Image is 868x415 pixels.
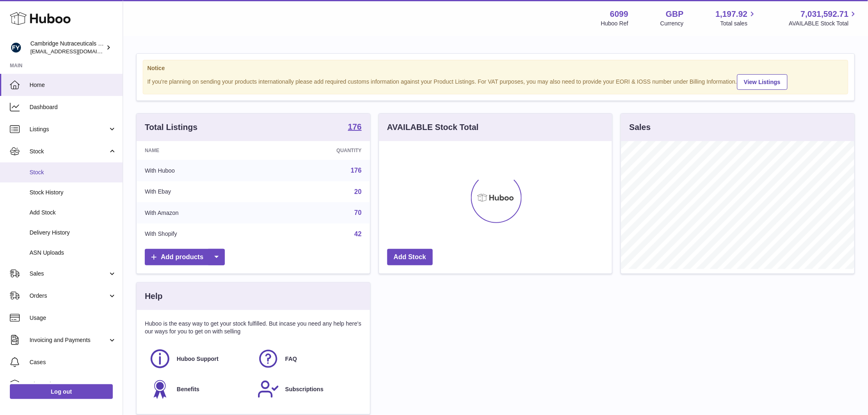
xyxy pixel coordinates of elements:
[30,125,108,133] span: Listings
[145,249,225,266] a: Add products
[601,20,628,27] div: Huboo Ref
[354,188,362,195] a: 20
[387,249,433,266] a: Add Stock
[10,384,113,399] a: Log out
[30,169,116,176] span: Stock
[666,9,683,20] strong: GBP
[264,141,370,160] th: Quantity
[610,9,628,20] strong: 6099
[629,122,651,133] h3: Sales
[147,73,844,90] div: If you're planning on sending your products internationally please add required customs informati...
[30,229,116,237] span: Delivery History
[145,291,162,302] h3: Help
[177,385,199,393] span: Benefits
[716,9,748,20] span: 1,197.92
[30,81,116,89] span: Home
[30,189,116,196] span: Stock History
[257,348,357,370] a: FAQ
[789,9,858,27] a: 7,031,592.71 AVAILABLE Stock Total
[660,20,684,27] div: Currency
[30,209,116,217] span: Add Stock
[147,64,844,72] strong: Notice
[30,314,116,322] span: Usage
[801,9,849,20] span: 7,031,592.71
[145,122,198,133] h3: Total Listings
[354,230,362,237] a: 42
[137,223,264,245] td: With Shopify
[177,355,219,363] span: Huboo Support
[737,74,788,90] a: View Listings
[137,160,264,181] td: With Huboo
[285,385,323,393] span: Subscriptions
[348,123,361,131] strong: 176
[30,40,104,55] div: Cambridge Nutraceuticals Ltd
[10,41,22,54] img: huboo@camnutra.com
[137,202,264,223] td: With Amazon
[387,122,479,133] h3: AVAILABLE Stock Total
[30,249,116,257] span: ASN Uploads
[149,348,249,370] a: Huboo Support
[145,320,362,335] p: Huboo is the easy way to get your stock fulfilled. But incase you need any help here's our ways f...
[720,20,757,27] span: Total sales
[30,336,108,344] span: Invoicing and Payments
[30,48,121,55] span: [EMAIL_ADDRESS][DOMAIN_NAME]
[30,292,108,300] span: Orders
[30,358,116,366] span: Cases
[285,355,297,363] span: FAQ
[716,9,757,27] a: 1,197.92 Total sales
[30,270,108,278] span: Sales
[789,20,858,27] span: AVAILABLE Stock Total
[351,167,362,174] a: 176
[149,378,249,400] a: Benefits
[30,381,116,388] span: Channels
[354,209,362,216] a: 70
[257,378,357,400] a: Subscriptions
[348,123,361,132] a: 176
[137,181,264,203] td: With Ebay
[137,141,264,160] th: Name
[30,103,116,111] span: Dashboard
[30,148,108,155] span: Stock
